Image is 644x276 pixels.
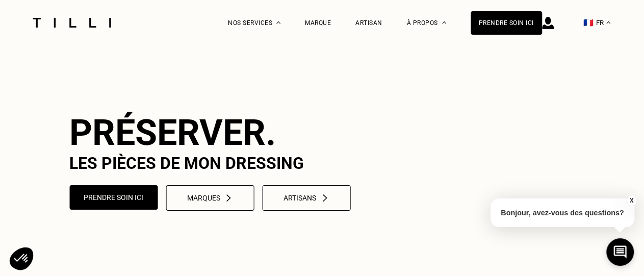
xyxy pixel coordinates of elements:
[491,198,634,227] p: Bonjour, avez-vous des questions?
[224,194,233,202] img: chevron
[166,185,254,211] button: Marqueschevron
[305,19,331,27] a: Marque
[262,185,350,211] button: Artisanschevron
[442,21,446,24] img: Menu déroulant à propos
[542,17,554,29] img: icône connexion
[69,185,158,210] button: Prendre soin ici
[626,195,636,206] button: X
[29,18,115,28] img: Logo du service de couturière Tilli
[69,185,158,211] a: Prendre soin ici
[187,194,233,202] div: Marques
[471,11,542,35] a: Prendre soin ici
[276,21,280,24] img: Menu déroulant
[583,18,594,28] span: 🇫🇷
[320,194,329,202] img: chevron
[355,19,382,27] a: Artisan
[284,194,329,202] div: Artisans
[606,21,610,24] img: menu déroulant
